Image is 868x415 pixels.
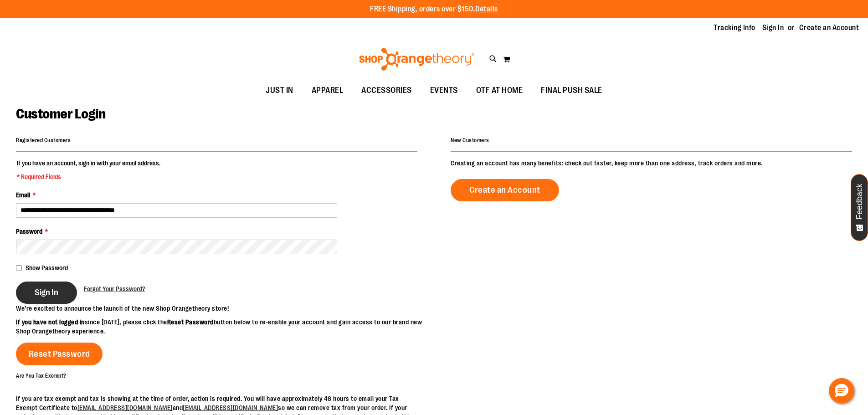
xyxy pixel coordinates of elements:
[77,404,173,411] a: [EMAIL_ADDRESS][DOMAIN_NAME]
[361,80,412,101] span: ACCESSORIES
[35,287,58,297] span: Sign In
[16,282,77,304] button: Sign In
[16,304,434,313] p: We’re excited to announce the launch of the new Shop Orangetheory store!
[851,174,868,241] button: Feedback - Show survey
[451,159,852,168] p: Creating an account has many benefits: check out faster, keep more than one address, track orders...
[358,48,476,71] img: Shop Orangetheory
[16,343,103,365] a: Reset Password
[266,80,293,101] span: JUST IN
[421,80,467,101] a: EVENTS
[855,184,864,220] span: Feedback
[370,4,498,15] p: FREE Shipping, orders over $150.
[16,228,42,235] span: Password
[16,318,85,326] strong: If you have not logged in
[84,285,145,292] span: Forgot Your Password?
[303,80,353,101] a: APPAREL
[312,80,344,101] span: APPAREL
[16,137,71,143] strong: Registered Customers
[16,159,161,181] legend: If you have an account, sign in with your email address.
[352,80,421,101] a: ACCESSORIES
[714,23,755,33] a: Tracking Info
[430,80,458,101] span: EVENTS
[257,80,303,101] a: JUST IN
[475,5,498,13] a: Details
[469,185,540,195] span: Create an Account
[17,172,160,181] span: * Required Fields
[16,372,67,379] strong: Are You Tax Exempt?
[16,318,434,336] p: since [DATE], please click the button below to re-enable your account and gain access to our bran...
[541,80,602,101] span: FINAL PUSH SALE
[451,137,489,143] strong: New Customers
[16,106,105,122] span: Customer Login
[476,80,523,101] span: OTF AT HOME
[84,284,145,293] a: Forgot Your Password?
[183,404,278,411] a: [EMAIL_ADDRESS][DOMAIN_NAME]
[451,179,559,201] a: Create an Account
[532,80,611,101] a: FINAL PUSH SALE
[467,80,532,101] a: OTF AT HOME
[16,191,30,199] span: Email
[829,378,854,404] button: Hello, have a question? Let’s chat.
[26,264,68,272] span: Show Password
[167,318,214,326] strong: Reset Password
[29,349,90,359] span: Reset Password
[799,23,859,33] a: Create an Account
[762,23,784,33] a: Sign In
